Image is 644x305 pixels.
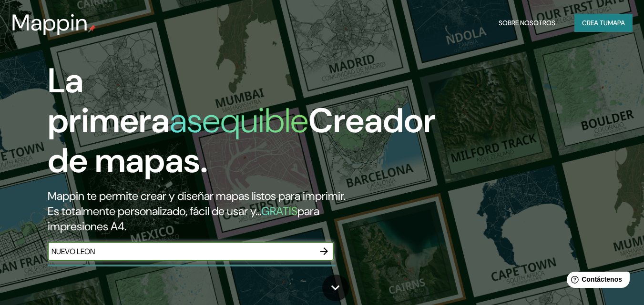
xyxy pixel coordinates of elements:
font: La primera [48,59,170,143]
button: Crea tumapa [574,14,633,32]
iframe: Lanzador de widgets de ayuda [559,268,634,295]
font: Creador de mapas. [48,98,436,183]
font: Crea tu [582,19,608,27]
font: Mappin [11,8,88,38]
font: GRATIS [261,204,297,218]
font: mapa [608,19,625,27]
button: Sobre nosotros [495,14,559,32]
font: Es totalmente personalizado, fácil de usar y... [48,204,261,218]
font: para impresiones A4. [48,204,319,234]
input: Elige tu lugar favorito [48,246,315,257]
img: pin de mapeo [88,25,96,32]
font: Mappin te permite crear y diseñar mapas listos para imprimir. [48,188,346,203]
font: Sobre nosotros [499,19,555,27]
font: asequible [170,98,308,143]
